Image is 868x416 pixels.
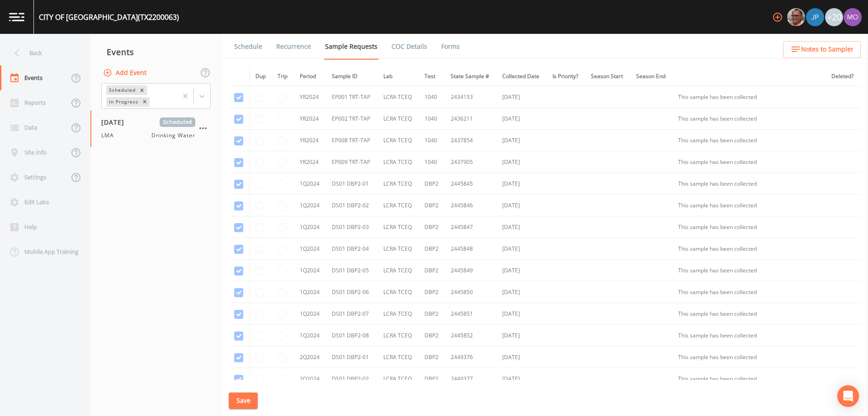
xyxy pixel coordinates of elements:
td: 1040 [419,86,445,108]
td: LCRA TCEQ [378,173,419,195]
div: CITY OF [GEOGRAPHIC_DATA] (TX2200063) [39,12,179,23]
td: 1040 [419,108,445,130]
div: Open Intercom Messenger [837,385,859,407]
td: EP001 TRT-TAP [326,86,378,108]
td: DBP2 [419,173,445,195]
td: [DATE] [497,281,547,303]
td: This sample has been collected [673,260,826,281]
td: LCRA TCEQ [378,303,419,325]
th: Deleted? [826,67,861,86]
td: [DATE] [497,238,547,260]
td: LCRA TCEQ [378,368,419,390]
th: State Sample # [445,67,497,86]
td: 2445852 [445,325,497,346]
td: This sample has been collected [673,281,826,303]
th: Sample ID [326,67,378,86]
th: Test [419,67,445,86]
td: DS01 DBP2-08 [326,325,378,346]
td: 1040 [419,151,445,173]
td: LCRA TCEQ [378,130,419,151]
td: 2445850 [445,281,497,303]
td: [DATE] [497,260,547,281]
td: 2445851 [445,303,497,325]
td: 2Q2024 [294,368,326,390]
img: 41241ef155101aa6d92a04480b0d0000 [806,8,824,26]
a: Forms [440,34,461,59]
th: Collected Date [497,67,547,86]
td: YR2024 [294,86,326,108]
td: [DATE] [497,325,547,346]
th: Dup [250,67,273,86]
td: 1Q2024 [294,303,326,325]
td: 2449377 [445,368,497,390]
td: This sample has been collected [673,325,826,346]
img: e2d790fa78825a4bb76dcb6ab311d44c [787,8,805,26]
td: DS01 DBP2-01 [326,173,378,195]
td: DBP2 [419,346,445,368]
td: 2437854 [445,130,497,151]
td: YR2024 [294,130,326,151]
td: 2445846 [445,195,497,216]
div: Remove Scheduled [137,85,147,95]
th: Trip [272,67,294,86]
td: DBP2 [419,195,445,216]
td: DS01 DBP2-05 [326,260,378,281]
a: COC Details [390,34,429,59]
td: LCRA TCEQ [378,325,419,346]
td: This sample has been collected [673,346,826,368]
img: logo [9,13,24,21]
img: 4e251478aba98ce068fb7eae8f78b90c [844,8,862,26]
td: DS01 DBP2-01 [326,346,378,368]
a: Sample Requests [324,34,379,60]
a: Schedule [233,34,264,59]
td: This sample has been collected [673,368,826,390]
td: DS01 DBP2-02 [326,195,378,216]
td: 2445847 [445,216,497,238]
td: This sample has been collected [673,303,826,325]
div: Joshua gere Paul [806,8,825,26]
td: LCRA TCEQ [378,281,419,303]
td: [DATE] [497,346,547,368]
button: Save [229,393,258,409]
td: DBP2 [419,281,445,303]
th: Is Priority? [547,67,585,86]
td: YR2024 [294,108,326,130]
td: 2Q2024 [294,346,326,368]
td: 2436211 [445,108,497,130]
td: LCRA TCEQ [378,260,419,281]
span: LMA [101,131,119,140]
td: This sample has been collected [673,238,826,260]
th: Period [294,67,326,86]
div: Remove In Progress [140,97,150,107]
td: EP008 TRT-TAP [326,130,378,151]
td: This sample has been collected [673,173,826,195]
td: DBP2 [419,260,445,281]
td: YR2024 [294,151,326,173]
td: [DATE] [497,130,547,151]
td: 2434153 [445,86,497,108]
div: In Progress [106,97,140,107]
td: 1Q2024 [294,260,326,281]
td: 1Q2024 [294,238,326,260]
td: [DATE] [497,195,547,216]
div: +20 [825,8,843,26]
td: LCRA TCEQ [378,238,419,260]
td: 2437905 [445,151,497,173]
td: 1Q2024 [294,281,326,303]
td: This sample has been collected [673,108,826,130]
td: 1Q2024 [294,325,326,346]
td: DS01 DBP2-02 [326,368,378,390]
td: [DATE] [497,216,547,238]
td: DBP2 [419,325,445,346]
td: This sample has been collected [673,151,826,173]
span: Drinking Water [151,131,195,140]
button: Notes to Sampler [783,41,861,58]
td: This sample has been collected [673,86,826,108]
td: 2445849 [445,260,497,281]
td: [DATE] [497,151,547,173]
td: DS01 DBP2-04 [326,238,378,260]
td: 2445848 [445,238,497,260]
td: 1040 [419,130,445,151]
td: [DATE] [497,86,547,108]
td: LCRA TCEQ [378,108,419,130]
